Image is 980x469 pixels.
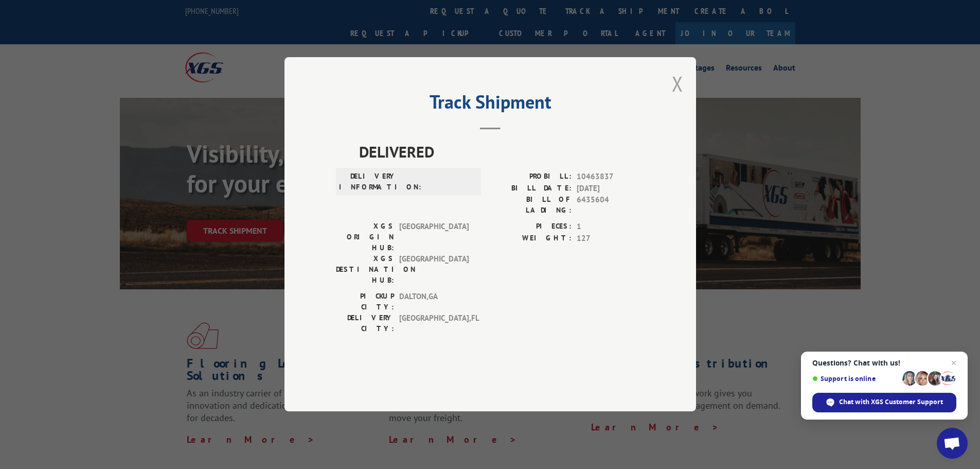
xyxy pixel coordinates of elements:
[359,141,645,164] span: DELIVERED
[399,313,469,335] span: [GEOGRAPHIC_DATA] , FL
[490,183,572,195] label: BILL DATE:
[812,375,899,383] span: Support is online
[490,195,572,216] label: BILL OF LADING:
[490,221,572,233] label: PIECES:
[672,70,683,97] button: Close modal
[577,171,645,183] span: 10463837
[490,233,572,245] label: WEIGHT:
[577,233,645,245] span: 127
[812,359,956,367] span: Questions? Chat with us!
[336,313,394,335] label: DELIVERY CITY:
[336,254,394,286] label: XGS DESTINATION HUB:
[336,221,394,254] label: XGS ORIGIN HUB:
[812,393,956,412] div: Chat with XGS Customer Support
[336,291,394,313] label: PICKUP CITY:
[399,254,469,286] span: [GEOGRAPHIC_DATA]
[577,221,645,233] span: 1
[937,428,968,459] div: Open chat
[948,357,960,369] span: Close chat
[339,171,397,193] label: DELIVERY INFORMATION:
[839,397,943,407] span: Chat with XGS Customer Support
[577,195,645,216] span: 6435604
[490,171,572,183] label: PROBILL:
[399,221,469,254] span: [GEOGRAPHIC_DATA]
[336,95,645,114] h2: Track Shipment
[577,183,645,195] span: [DATE]
[399,291,469,313] span: DALTON , GA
